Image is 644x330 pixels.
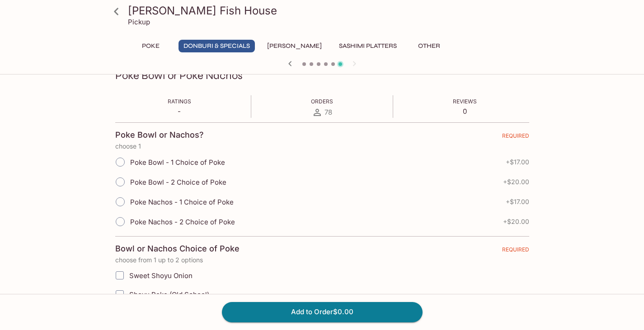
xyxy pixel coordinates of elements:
[168,107,191,116] p: -
[130,178,226,186] span: Poke Bowl - 2 Choice of Poke
[453,107,477,116] p: 0
[179,40,255,52] button: Donburi & Specials
[262,40,327,52] button: [PERSON_NAME]
[453,98,477,105] span: Reviews
[129,271,193,280] span: Sweet Shoyu Onion
[502,132,529,143] span: REQUIRED
[324,108,332,116] span: 78
[334,40,402,52] button: Sashimi Platters
[409,40,450,52] button: Other
[506,158,529,166] span: + $17.00
[168,98,191,105] span: Ratings
[115,256,529,264] p: choose from 1 up to 2 options
[503,178,529,186] span: + $20.00
[115,69,243,83] h3: Poke Bowl or Poke Nachos
[128,18,150,26] p: Pickup
[506,198,529,205] span: + $17.00
[128,4,532,18] h3: [PERSON_NAME] Fish House
[129,290,209,299] span: Shoyu Poke (Old School)
[115,130,204,140] h4: Poke Bowl or Nachos?
[130,218,235,226] span: Poke Nachos - 2 Choice of Poke
[115,244,240,254] h4: Bowl or Nachos Choice of Poke
[503,218,529,225] span: + $20.00
[222,302,423,322] button: Add to Order$0.00
[131,40,171,52] button: Poke
[130,158,225,167] span: Poke Bowl - 1 Choice of Poke
[502,246,529,256] span: REQUIRED
[311,98,333,105] span: Orders
[115,143,529,150] p: choose 1
[130,198,234,206] span: Poke Nachos - 1 Choice of Poke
